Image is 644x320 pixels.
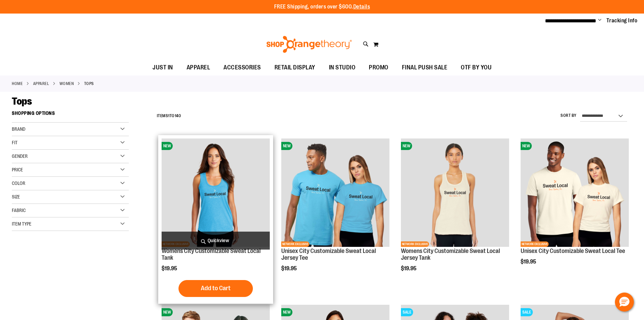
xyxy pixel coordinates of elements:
[12,126,25,132] span: Brand
[157,111,181,121] h2: Items to
[362,60,395,76] a: PROMO
[12,81,23,87] a: Home
[281,138,389,248] a: Unisex City Customizable Fine Jersey TeeNEWNETWORK EXCLUSIVE
[322,60,362,76] a: IN STUDIO
[560,113,577,119] label: Sort By
[454,60,498,76] a: OTF BY YOU
[180,60,217,75] a: APPAREL
[521,138,629,247] img: Image of Unisex City Customizable Very Important Tee
[33,81,49,87] a: APPAREL
[281,241,309,247] span: NETWORK EXCLUSIVE
[162,138,270,248] a: City Customizable Perfect Racerback TankNEWNETWORK EXCLUSIVE
[401,142,412,150] span: NEW
[521,308,533,316] span: SALE
[12,167,23,172] span: Price
[275,60,315,75] span: RETAIL DISPLAY
[146,60,180,76] a: JUST IN
[12,194,20,199] span: Size
[223,60,261,75] span: ACCESSORIES
[158,135,273,303] div: product
[281,248,376,261] a: Unisex City Customizable Sweat Local Jersey Tee
[521,142,532,150] span: NEW
[521,259,537,265] span: $19.95
[521,248,625,254] a: Unisex City Customizable Sweat Local Tee
[401,241,429,247] span: NETWORK EXCLUSIVE
[606,17,638,24] a: Tracking Info
[401,248,500,261] a: Womens City Customizable Sweat Local Jersey Tank
[521,138,629,248] a: Image of Unisex City Customizable Very Important TeeNEWNETWORK EXCLUSIVE
[12,140,18,145] span: Fit
[162,248,261,261] a: Womens City Customizable Sweat Local Tank
[12,153,28,159] span: Gender
[12,180,25,186] span: Color
[162,232,270,250] a: Quickview
[12,221,31,227] span: Item Type
[201,284,231,292] span: Add to Cart
[152,60,173,75] span: JUST IN
[401,308,413,316] span: SALE
[398,135,512,289] div: product
[178,280,253,297] button: Add to Cart
[461,60,492,75] span: OTF BY YOU
[12,95,32,107] span: Tops
[278,135,393,289] div: product
[168,113,170,118] span: 1
[217,60,268,76] a: ACCESSORIES
[265,36,353,53] img: Shop Orangetheory
[401,138,509,248] a: City Customizable Jersey Racerback TankNEWNETWORK EXCLUSIVE
[401,138,509,247] img: City Customizable Jersey Racerback Tank
[281,308,292,316] span: NEW
[615,293,634,312] button: Hello, have a question? Let’s chat.
[59,81,74,87] a: WOMEN
[162,265,178,272] span: $19.95
[12,208,26,213] span: Fabric
[598,17,601,24] button: Account menu
[402,60,448,75] span: FINAL PUSH SALE
[517,135,632,282] div: product
[162,308,173,316] span: NEW
[175,113,181,118] span: 140
[329,60,356,75] span: IN STUDIO
[281,265,298,272] span: $19.95
[281,142,292,150] span: NEW
[12,107,129,123] strong: Shopping Options
[162,142,173,150] span: NEW
[353,4,370,10] a: Details
[281,138,389,247] img: Unisex City Customizable Fine Jersey Tee
[369,60,388,75] span: PROMO
[187,60,210,75] span: APPAREL
[521,241,549,247] span: NETWORK EXCLUSIVE
[84,81,94,87] strong: Tops
[401,265,418,272] span: $19.95
[162,138,270,247] img: City Customizable Perfect Racerback Tank
[268,60,322,76] a: RETAIL DISPLAY
[274,3,370,11] p: FREE Shipping, orders over $600.
[395,60,454,76] a: FINAL PUSH SALE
